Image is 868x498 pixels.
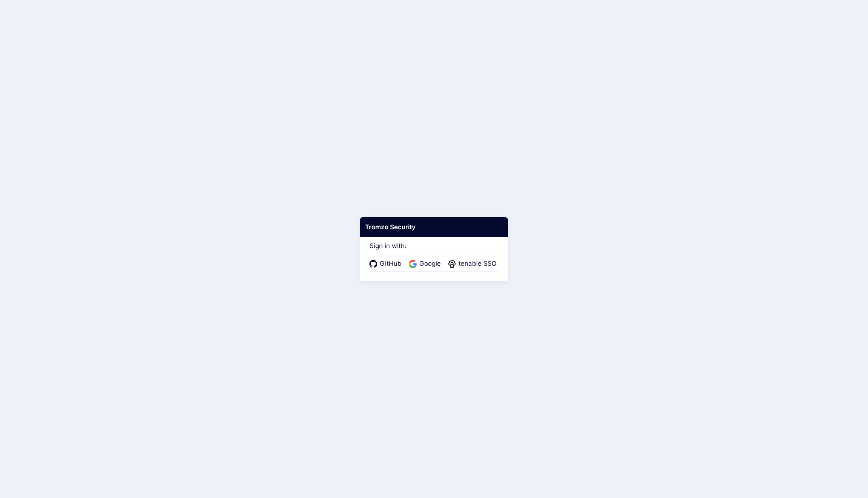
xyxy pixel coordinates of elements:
a: GitHub [370,259,404,269]
a: Google [409,259,443,269]
div: Sign in with: [370,231,499,271]
a: tenable SSO [448,259,499,269]
span: GitHub [377,259,404,269]
span: tenable SSO [456,259,499,269]
div: Tromzo Security [360,217,508,237]
span: Google [417,259,443,269]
